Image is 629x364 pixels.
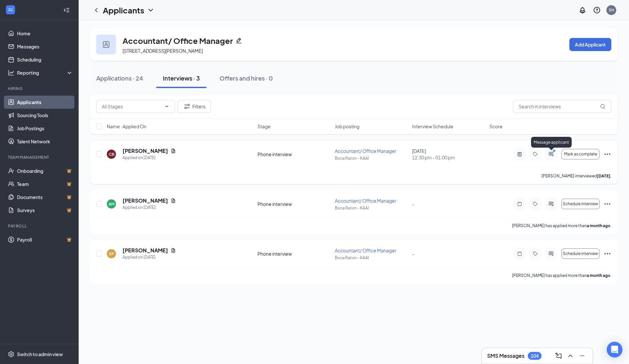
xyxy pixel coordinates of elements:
button: Minimize [577,351,587,361]
span: Mark as complete [564,152,597,156]
span: - [412,251,414,257]
div: Switch to admin view [17,351,63,357]
span: Accountant/ Office Manager [335,198,396,204]
h1: Applicants [103,5,144,16]
div: Applied on [DATE] [123,254,176,261]
a: Sourcing Tools [17,109,73,122]
a: Talent Network [17,135,73,148]
svg: ChevronDown [164,104,169,109]
div: SP [109,251,114,257]
svg: Document [171,198,176,203]
div: Open Intercom Messenger [607,342,622,357]
h5: [PERSON_NAME] [123,147,168,155]
p: Boca Raton - KAAI [335,205,408,211]
div: Hiring [8,86,72,91]
div: [DATE] [412,148,486,161]
div: Phone interview [257,250,331,257]
a: Scheduling [17,53,73,66]
div: 104 [531,353,539,359]
a: Job Postings [17,122,73,135]
p: Boca Raton - KAAI [335,155,408,161]
span: Schedule interview [563,251,598,256]
div: Offers and hires · 0 [219,74,273,82]
input: Search in interviews [513,100,611,113]
svg: ChevronDown [147,6,155,14]
svg: Ellipses [603,150,611,158]
svg: Filter [183,102,191,110]
svg: Note [516,201,524,207]
div: SH [609,7,614,13]
svg: Tag [531,152,539,157]
div: Applied on [DATE] [123,155,176,161]
svg: ChevronUp [566,352,574,360]
svg: Collapse [63,7,70,13]
span: Accountant/ Office Manager [335,148,396,154]
div: Phone interview [257,151,331,157]
h5: [PERSON_NAME] [123,197,168,204]
svg: ActiveNote [516,152,524,157]
svg: QuestionInfo [593,6,601,14]
input: All Stages [102,103,162,110]
a: TeamCrown [17,177,73,191]
svg: ActiveChat [547,251,555,256]
svg: Tag [531,251,539,256]
h5: [PERSON_NAME] [123,247,168,254]
p: [PERSON_NAME] interviewed . [542,173,611,179]
h3: SMS Messages [487,352,524,359]
span: Job posting [335,123,359,130]
span: 12:30 pm - 01:00 pm [412,154,486,161]
svg: PrimaryDot [551,149,559,154]
svg: WorkstreamLogo [7,7,14,13]
div: CB [109,152,114,157]
div: Team Management [8,155,72,160]
svg: Document [171,248,176,253]
div: Applications · 24 [96,74,143,82]
svg: ComposeMessage [555,352,562,360]
a: DocumentsCrown [17,191,73,204]
h3: Accountant/ Office Manager [123,35,233,46]
img: user icon [103,41,109,48]
p: [PERSON_NAME] has applied more than . [512,273,611,278]
div: Phone interview [257,201,331,207]
button: Schedule interview [562,248,600,259]
svg: Minimize [578,352,586,360]
svg: ActiveChat [547,152,555,157]
button: Add Applicant [569,38,611,51]
svg: Pencil [236,37,242,44]
b: a month ago [587,273,610,278]
svg: Ellipses [603,250,611,258]
a: PayrollCrown [17,233,73,246]
svg: Settings [8,351,14,357]
b: [DATE] [597,173,610,178]
span: - [412,201,414,207]
a: Messages [17,40,73,53]
svg: ChevronLeft [92,6,100,14]
button: ComposeMessage [553,351,564,361]
div: Interviews · 3 [163,74,200,82]
a: Applicants [17,96,73,109]
span: Stage [257,123,271,130]
div: Message applicant [531,137,572,148]
a: SurveysCrown [17,204,73,217]
svg: Notifications [579,6,586,14]
svg: ActiveChat [547,201,555,207]
svg: Ellipses [603,200,611,208]
p: Boca Raton - KAAI [335,255,408,261]
button: Filter Filters [178,100,211,113]
span: Schedule interview [563,202,598,206]
span: Accountant/ Office Manager [335,247,396,253]
svg: Note [516,251,524,256]
p: [PERSON_NAME] has applied more than . [512,223,611,228]
svg: Document [171,148,176,154]
span: [STREET_ADDRESS][PERSON_NAME] [123,48,203,54]
span: Interview Schedule [412,123,453,130]
svg: Tag [531,201,539,207]
b: a month ago [587,223,610,228]
button: Schedule interview [562,199,600,209]
a: OnboardingCrown [17,164,73,177]
button: Mark as complete [562,149,600,159]
span: Name · Applied On [107,123,146,130]
svg: MagnifyingGlass [600,104,605,109]
span: Score [489,123,503,130]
